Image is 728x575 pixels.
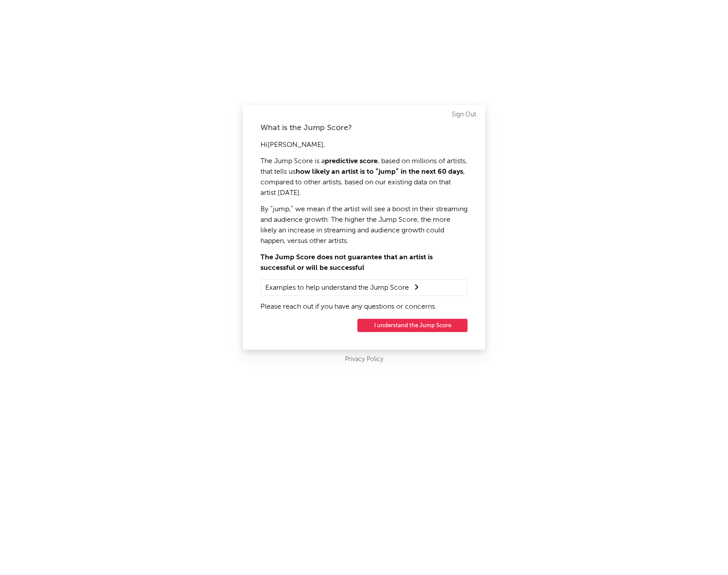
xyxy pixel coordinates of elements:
a: Privacy Policy [345,354,383,365]
strong: how likely an artist is to “jump” in the next 60 days [296,168,463,175]
summary: Examples to help understand the Jump Score [265,282,463,293]
p: Hi [PERSON_NAME] , [260,140,468,150]
div: What is the Jump Score? [260,123,468,133]
p: By “jump,” we mean if the artist will see a boost in their streaming and audience growth. The hig... [260,204,468,246]
p: Please reach out if you have any questions or concerns. [260,302,468,312]
a: Sign Out [452,109,476,120]
strong: predictive score [325,158,378,165]
strong: The Jump Score does not guarantee that an artist is successful or will be successful [260,254,433,272]
button: I understand the Jump Score [357,319,468,332]
p: The Jump Score is a , based on millions of artists, that tells us , compared to other artists, ba... [260,156,468,198]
